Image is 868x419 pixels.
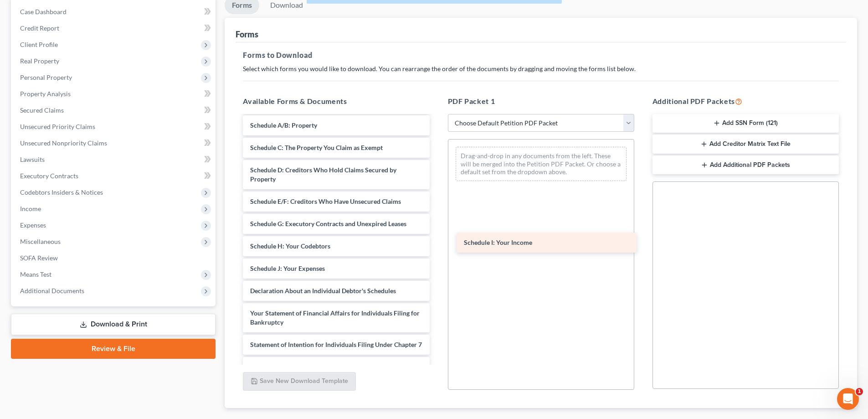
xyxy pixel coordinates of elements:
button: Gif picker [29,299,36,306]
span: Schedule I: Your Income [464,238,532,246]
span: Property Analysis [20,90,71,98]
h5: Available Forms & Documents [243,96,429,107]
span: Means Test [20,270,51,278]
span: Secured Claims [20,106,64,114]
span: Statement of Intention for Individuals Filing Under Chapter 7 [250,341,422,348]
div: ok than you [130,237,168,246]
div: wrong name [121,129,175,150]
span: Expenses [20,221,46,229]
span: Declaration About an Individual Debtor's Schedules [250,287,396,295]
a: Credit Report [13,20,216,36]
div: Hi [PERSON_NAME]! I'll reach out to [PERSON_NAME] and get this resolved for you. I'll let you kno... [7,177,149,224]
div: ok than you [123,231,175,251]
div: Re-Pulling Credit Reports Within NextChapter [28,21,175,54]
button: Home [159,4,176,21]
span: Case Dashboard [20,8,67,16]
div: Lindsey says… [7,259,175,325]
button: Save New Download Template [243,372,356,391]
a: Property Analysis [13,86,216,102]
h1: Operator [44,5,77,11]
a: More in the Help Center [28,78,175,101]
span: Miscellaneous [20,238,61,245]
span: Schedule D: Creditors Who Hold Claims Secured by Property [250,166,396,183]
a: Secured Claims [13,102,216,119]
a: Review & File [11,339,216,359]
button: Emoji picker [14,299,21,306]
span: More in the Help Center [63,86,149,93]
div: Lindsey says… [7,177,175,231]
span: Schedule E/F: Creditors Who Have Unsecured Claims [250,197,401,205]
span: Unsecured Nonpriority Claims [20,139,107,147]
span: Credit Report [20,24,59,32]
span: Real Property [20,57,59,65]
span: Schedule G: Executory Contracts and Unexpired Leases [250,220,406,228]
button: Add Additional PDF Packets [652,155,839,175]
textarea: Message… [8,279,175,295]
p: The team can also help [44,11,113,21]
div: Freeze on Credit Report [28,54,175,78]
img: Profile image for Operator [26,5,41,20]
div: Correct name is [PERSON_NAME] [62,155,168,165]
button: Add SSN Form (121) [652,114,839,133]
span: Additional Documents [20,287,84,295]
div: Forms [236,29,258,40]
span: Schedule H: Your Codebtors [250,242,330,250]
h5: PDF Packet 1 [448,96,634,107]
iframe: To enrich screen reader interactions, please activate Accessibility in Grammarly extension settings [837,388,859,410]
div: Pierre says… [7,109,175,129]
button: Send a message… [156,295,171,310]
span: Your Statement of Financial Affairs for Individuals Filing for Bankruptcy [250,309,420,326]
span: Personal Property [20,73,72,81]
div: Correct name is [PERSON_NAME] [55,150,175,170]
div: Pierre says… [7,231,175,259]
div: the account name if [PERSON_NAME] [49,114,168,123]
span: Chapter 7 Statement of Your Current Monthly Income and Means-Test Calculation [250,363,414,380]
div: wrong name [128,135,168,144]
span: Lawsuits [20,155,45,163]
div: Hi [PERSON_NAME]! I just heard back from Xactus. Your account has been reactivated. Can you try p... [7,259,149,305]
div: Hi [PERSON_NAME]! I just heard back from Xactus. Your account has been reactivated. Can you try p... [15,264,142,300]
span: Unsecured Priority Claims [20,123,95,130]
button: go back [6,4,23,21]
div: Pierre says… [7,129,175,150]
button: Add Creditor Matrix Text File [652,134,839,154]
img: Profile image for Operator [7,82,22,97]
span: Codebtors Insiders & Notices [20,188,103,196]
a: Case Dashboard [13,4,216,20]
p: Select which forms you would like to download. You can rearrange the order of the documents by dr... [243,64,839,73]
a: Unsecured Nonpriority Claims [13,135,216,151]
div: Drag-and-drop in any documents from the left. These will be merged into the Petition PDF Packet. ... [456,147,627,181]
a: Download & Print [11,314,216,335]
a: Unsecured Priority Claims [13,119,216,135]
a: Executory Contracts [13,168,216,184]
h5: Additional PDF Packets [652,96,839,107]
span: Schedule A/B: Property [250,121,317,129]
h5: Forms to Download [243,50,839,61]
div: Pierre says… [7,150,175,177]
strong: Freeze on Credit Report [37,62,123,70]
span: Executory Contracts [20,172,78,180]
a: Lawsuits [13,151,216,168]
div: the account name if [PERSON_NAME] [41,109,175,129]
span: SOFA Review [20,254,58,262]
span: 1 [856,388,863,395]
span: Client Profile [20,41,58,48]
span: Schedule C: The Property You Claim as Exempt [250,144,383,151]
button: Upload attachment [43,299,51,306]
span: Income [20,205,41,212]
strong: Re-Pulling Credit Reports Within NextChapter [37,29,128,46]
div: Hi [PERSON_NAME]! I'll reach out to [PERSON_NAME] and get this resolved for you. I'll let you kno... [15,183,142,218]
span: Schedule J: Your Expenses [250,264,325,272]
a: SOFA Review [13,250,216,266]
